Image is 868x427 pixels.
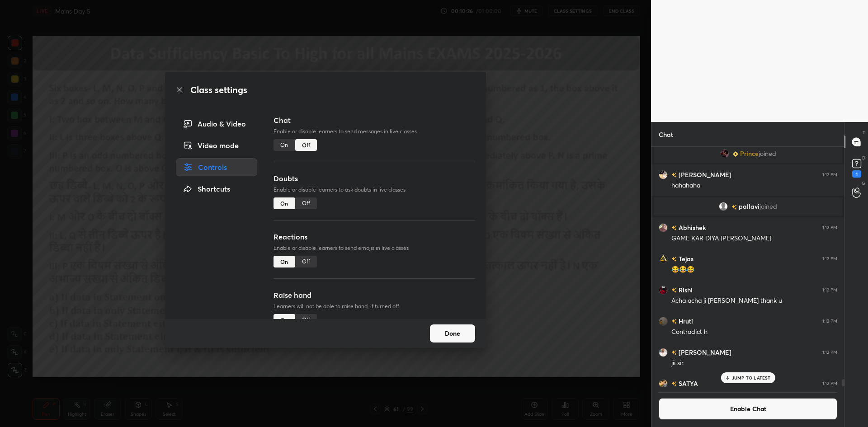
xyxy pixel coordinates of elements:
[862,155,865,161] p: D
[862,180,865,187] p: G
[274,290,475,300] h3: Raise hand
[671,257,677,262] img: no-rating-badge.077c3623.svg
[671,173,677,178] img: no-rating-badge.077c3623.svg
[671,225,677,230] img: no-rating-badge.077c3623.svg
[295,139,317,151] div: Off
[677,285,693,295] h6: Rishi
[740,150,759,157] span: Prince
[677,379,698,388] h6: SATYA
[659,398,837,420] button: Enable Chat
[863,129,865,136] p: T
[274,231,475,242] h3: Reactions
[677,223,706,232] h6: Abhishek
[822,381,837,386] div: 1:12 PM
[190,83,247,97] h2: Class settings
[274,186,475,194] p: Enable or disable learners to ask doubts in live classes
[677,347,731,357] h6: [PERSON_NAME]
[651,147,844,387] div: grid
[671,181,837,190] div: hahahaha
[759,150,776,157] span: joined
[659,379,668,388] img: be6a8eb4c6bd497e967de22eea8013e9.jpg
[659,223,668,232] img: d502f24fec7f482aa8d61f71097c205a.jpg
[274,256,295,267] div: On
[677,316,693,326] h6: Hruti
[671,328,837,337] div: Contradict h
[852,170,861,178] div: 1
[274,115,475,126] h3: Chat
[822,225,837,230] div: 1:12 PM
[659,170,668,179] img: 6ffa9314c1c447a1bcada66da3f98a4f.36421904_3
[671,265,837,274] div: 😂😂😂
[274,314,295,326] div: On
[274,139,295,151] div: On
[671,288,677,293] img: no-rating-badge.077c3623.svg
[671,359,837,368] div: jii sir
[671,381,677,386] img: no-rating-badge.077c3623.svg
[295,197,317,209] div: Off
[677,170,731,179] h6: [PERSON_NAME]
[732,375,771,380] p: JUMP TO LATEST
[671,234,837,243] div: GAME KAR DIYA [PERSON_NAME]
[176,136,257,155] div: Video mode
[822,287,837,293] div: 1:12 PM
[274,173,475,184] h3: Doubts
[822,319,837,324] div: 1:12 PM
[659,254,668,263] img: 60ab848ff2fa4a23be06bbc47dc1e462.52377515_3
[274,302,475,310] p: Learners will not be able to raise hand, if turned off
[295,314,317,326] div: Off
[822,172,837,178] div: 1:12 PM
[759,203,777,210] span: joined
[733,151,738,157] img: Learner_Badge_beginner_1_8b307cf2a0.svg
[671,296,837,305] div: Acha acha ji [PERSON_NAME] thank u
[176,180,257,198] div: Shortcuts
[430,324,475,343] button: Done
[651,122,680,146] p: Chat
[295,256,317,267] div: Off
[671,350,677,355] img: no-rating-badge.077c3623.svg
[659,348,668,357] img: 0d05705451774a9ba02fb1dab29838bc.jpg
[274,244,475,252] p: Enable or disable learners to send emojis in live classes
[671,319,677,324] img: no-rating-badge.077c3623.svg
[659,286,668,295] img: 7e0d6d2ffc394448af08854bd46cd62c.jpg
[719,202,728,211] img: default.png
[274,127,475,136] p: Enable or disable learners to send messages in live classes
[677,254,693,263] h6: Tejas
[822,350,837,355] div: 1:12 PM
[176,158,257,176] div: Controls
[739,203,759,210] span: pallavi
[731,205,737,210] img: no-rating-badge.077c3623.svg
[274,197,295,209] div: On
[176,115,257,133] div: Audio & Video
[659,317,668,326] img: 997a5e620c0243e5b6886538e59e6961.jpg
[720,149,729,158] img: e843685a4bcd4eebb24ae2418c4d0a95.jpg
[822,256,837,262] div: 1:12 PM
